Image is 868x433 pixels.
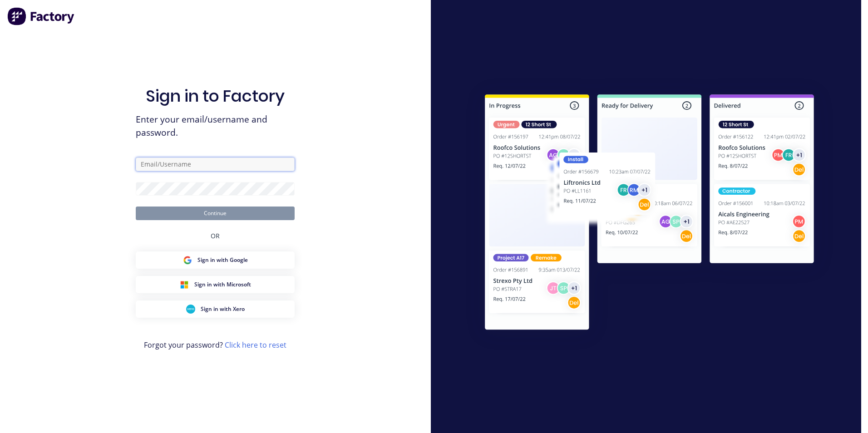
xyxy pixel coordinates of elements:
h1: Sign in to Factory [146,86,285,106]
span: Sign in with Google [197,256,248,264]
button: Xero Sign inSign in with Xero [136,300,295,318]
span: Sign in with Microsoft [194,280,251,289]
button: Microsoft Sign inSign in with Microsoft [136,276,295,293]
div: OR [211,220,220,251]
button: Continue [136,207,295,220]
img: Xero Sign in [186,305,195,314]
img: Factory [7,7,75,25]
span: Forgot your password? [144,340,286,350]
button: Google Sign inSign in with Google [136,251,295,269]
span: Sign in with Xero [201,305,245,313]
img: Sign in [465,76,834,351]
img: Google Sign in [183,256,192,265]
img: Microsoft Sign in [180,280,189,289]
span: Enter your email/username and password. [136,113,295,139]
input: Email/Username [136,157,295,171]
a: Click here to reset [225,340,286,350]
